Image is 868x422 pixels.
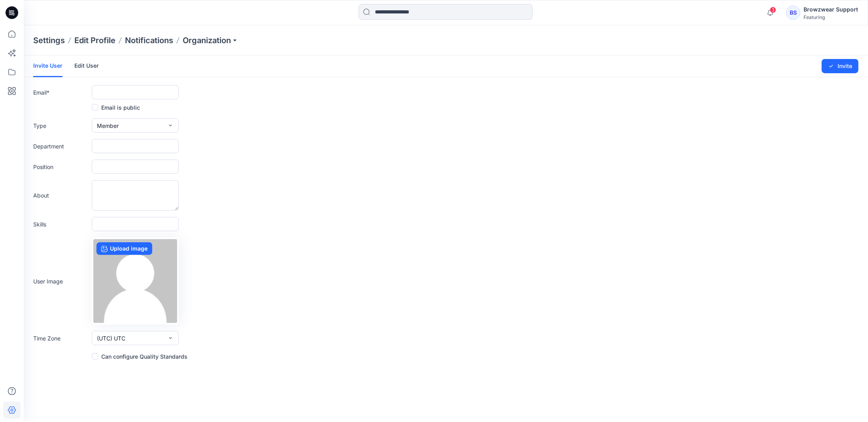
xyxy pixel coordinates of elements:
button: Invite [822,59,859,73]
label: About [33,191,89,200]
a: Edit User [74,55,99,76]
button: (UTC) UTC [92,331,179,345]
p: Settings [33,35,65,46]
span: 3 [770,7,776,13]
label: Type [33,122,89,130]
label: Can configure Quality Standards [92,352,187,361]
label: Position [33,163,89,171]
div: Featuring [804,14,858,20]
a: Invite User [33,55,62,77]
span: (UTC) UTC [97,334,125,342]
label: Email [33,88,89,97]
label: Time Zone [33,334,89,342]
img: no-profile.png [93,239,177,323]
label: User Image [33,277,89,285]
div: Browzwear Support [804,5,858,14]
a: Edit Profile [74,35,115,46]
label: Upload image [96,242,152,255]
span: Member [97,122,119,130]
label: Skills [33,220,89,228]
label: Email is public [92,103,140,112]
button: Member [92,118,179,133]
label: Department [33,142,89,150]
div: BS [786,6,800,20]
a: Notifications [125,35,173,46]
